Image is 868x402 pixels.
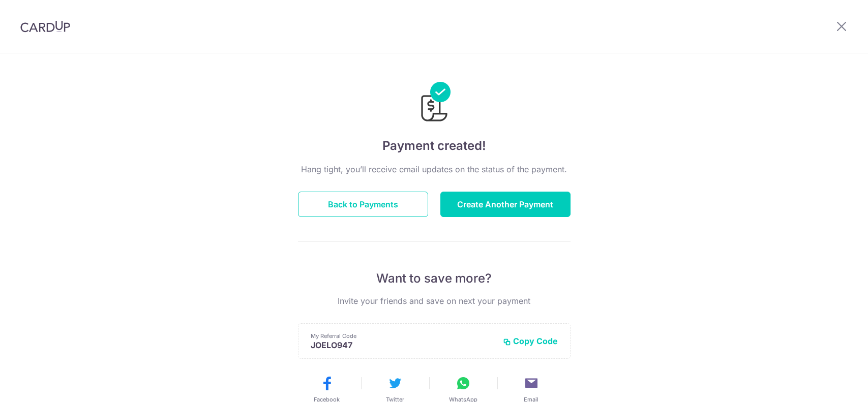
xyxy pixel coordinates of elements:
img: Payments [418,82,451,125]
h4: Payment created! [298,137,571,155]
img: CardUp [20,20,70,33]
p: Invite your friends and save on next your payment [298,295,571,307]
button: Copy Code [503,336,558,346]
p: Want to save more? [298,270,571,287]
p: JOELO947 [311,340,495,350]
p: My Referral Code [311,332,495,340]
button: Back to Payments [298,192,428,217]
button: Create Another Payment [440,192,571,217]
p: Hang tight, you’ll receive email updates on the status of the payment. [298,163,571,175]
